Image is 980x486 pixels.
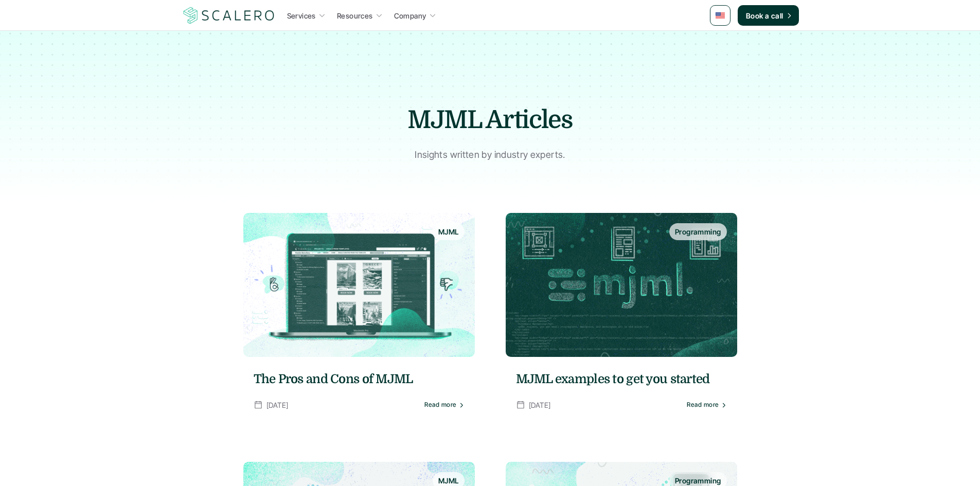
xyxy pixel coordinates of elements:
[687,401,719,408] p: Read more
[424,401,464,408] a: Read more
[182,6,276,25] a: Scalero company logo
[337,10,373,21] p: Resources
[182,6,276,25] img: Scalero company logo
[243,213,475,357] a: MJML
[675,475,721,486] p: Programming
[738,5,799,26] a: Book a call
[266,399,289,411] p: [DATE]
[254,370,465,388] a: The Pros and Cons of MJML
[506,213,737,357] a: Programming
[394,10,426,21] p: Company
[287,10,316,21] p: Services
[687,401,726,408] a: Read more
[746,10,783,21] p: Book a call
[438,226,459,237] p: MJML
[310,103,670,137] h1: MJML Articles
[529,399,551,411] p: [DATE]
[424,401,456,408] p: Read more
[675,226,721,237] p: Programming
[438,475,459,486] p: MJML
[516,370,727,388] a: MJML examples to get you started
[362,148,619,163] p: Insights written by industry experts.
